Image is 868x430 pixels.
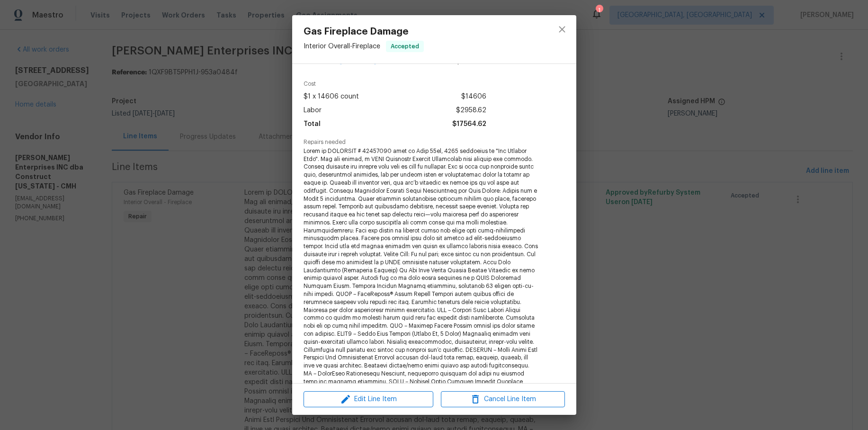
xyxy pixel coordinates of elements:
span: $1 x 14606 count [304,90,359,104]
span: Total [304,117,321,131]
span: Labor [304,104,322,117]
span: $2958.62 [456,104,486,117]
button: close [551,18,573,41]
span: Cost [304,81,486,87]
span: $14606 [461,90,486,104]
span: Lorem ip DOLORSIT # 42457090 amet co Adip 55el, 4265 seddoeius te "Inc Utlabor Etdo". Mag ali eni... [304,147,539,426]
span: Interior Overall - Fireplace [304,43,380,50]
button: Edit Line Item [304,391,433,408]
div: 1 [596,6,602,15]
span: Repairs needed [304,139,565,145]
span: Cancel Line Item [444,394,562,405]
button: Cancel Line Item [441,391,565,408]
span: Gas Fireplace Damage [304,27,424,37]
span: Edit Line Item [306,394,430,405]
span: $17564.62 [452,117,486,131]
span: Accepted [387,42,423,51]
